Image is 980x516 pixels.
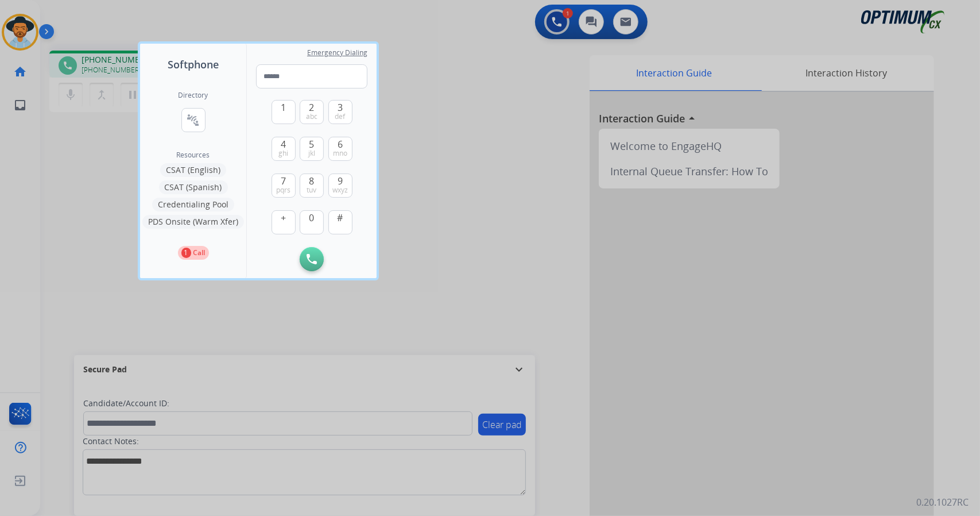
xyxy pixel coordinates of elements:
[281,174,286,188] span: 7
[916,495,969,509] p: 0.20.1027RC
[338,137,343,151] span: 6
[328,210,353,234] button: #
[281,137,286,151] span: 4
[307,254,317,264] img: call-button
[152,198,234,211] button: Credentialing Pool
[178,246,209,260] button: 1Call
[179,91,208,100] h2: Directory
[307,186,317,195] span: tuv
[332,186,348,195] span: wxyz
[306,112,317,121] span: abc
[281,101,286,114] span: 1
[193,248,206,258] p: Call
[338,211,343,225] span: #
[278,149,288,158] span: ghi
[168,56,219,72] span: Softphone
[307,48,367,57] span: Emergency Dialing
[300,174,324,198] button: 8tuv
[328,100,353,124] button: 3def
[309,174,315,188] span: 8
[328,174,353,198] button: 9wxyz
[338,101,343,114] span: 3
[281,211,286,225] span: +
[142,215,244,229] button: PDS Onsite (Warm Xfer)
[335,112,346,121] span: def
[333,149,347,158] span: mno
[272,137,296,161] button: 4ghi
[187,113,200,127] mat-icon: connect_without_contact
[338,174,343,188] span: 9
[177,151,210,160] span: Resources
[272,210,296,234] button: +
[300,100,324,124] button: 2abc
[309,101,315,114] span: 2
[309,211,315,225] span: 0
[328,137,353,161] button: 6mno
[272,100,296,124] button: 1
[276,186,290,195] span: pqrs
[308,149,315,158] span: jkl
[300,137,324,161] button: 5jkl
[300,210,324,234] button: 0
[160,163,226,177] button: CSAT (English)
[272,174,296,198] button: 7pqrs
[159,180,228,194] button: CSAT (Spanish)
[181,248,191,258] p: 1
[309,137,315,151] span: 5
